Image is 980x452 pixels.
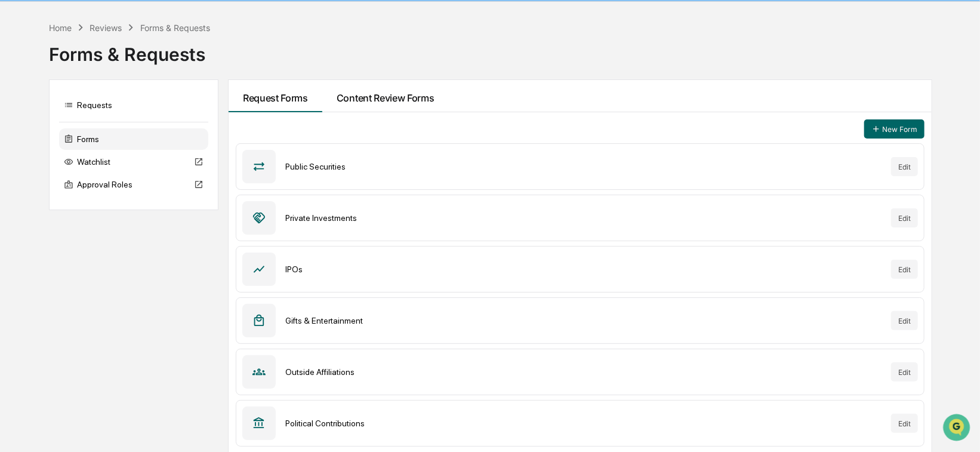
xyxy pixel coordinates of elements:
button: Start new chat [203,95,217,109]
a: Powered byPylon [84,202,144,211]
button: Edit [891,208,918,227]
div: Forms & Requests [140,23,210,33]
a: 🗄️Attestations [82,146,153,167]
a: 🔎Data Lookup [7,168,80,190]
div: Forms & Requests [49,34,931,65]
img: 1746055101610-c473b297-6a78-478c-a979-82029cc54cd1 [12,91,33,113]
div: 🔎 [12,174,21,184]
div: Public Securities [285,162,882,171]
div: Outside Affiliations [285,367,882,377]
div: Start new chat [41,91,196,103]
div: 🗄️ [87,152,96,161]
div: Forms [59,128,208,150]
span: Data Lookup [24,173,75,185]
button: Edit [891,157,918,176]
iframe: Open customer support [942,413,974,445]
button: Edit [891,311,918,330]
span: Attestations [98,150,148,162]
div: Private Investments [285,213,882,223]
button: New Form [864,119,924,139]
span: Preclearance [24,150,77,162]
div: We're available if you need us! [41,103,151,113]
button: Content Review Forms [322,80,449,112]
div: Home [49,23,72,33]
div: Reviews [90,23,122,33]
div: Gifts & Entertainment [285,316,882,325]
div: 🖐️ [12,152,21,161]
div: Requests [59,94,208,116]
button: Edit [891,414,918,433]
button: Edit [891,260,918,279]
span: Pylon [119,202,144,211]
div: Political Contributions [285,419,882,428]
button: Edit [891,362,918,382]
p: How can we help? [12,25,217,44]
div: Watchlist [59,151,208,173]
button: Request Forms [229,80,322,112]
a: 🖐️Preclearance [7,146,82,167]
div: IPOs [285,265,882,274]
div: Approval Roles [59,174,208,195]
